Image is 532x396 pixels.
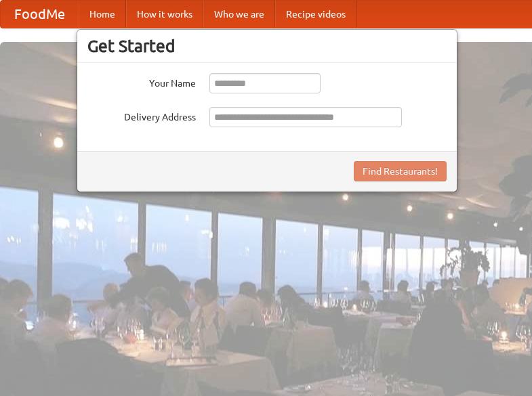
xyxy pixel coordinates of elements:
[126,1,203,28] a: How it works
[354,161,447,181] button: Find Restaurants!
[87,107,196,124] label: Delivery Address
[79,1,126,28] a: Home
[87,36,447,56] h3: Get Started
[203,1,275,28] a: Who we are
[87,73,196,90] label: Your Name
[1,1,79,28] a: FoodMe
[275,1,356,28] a: Recipe videos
